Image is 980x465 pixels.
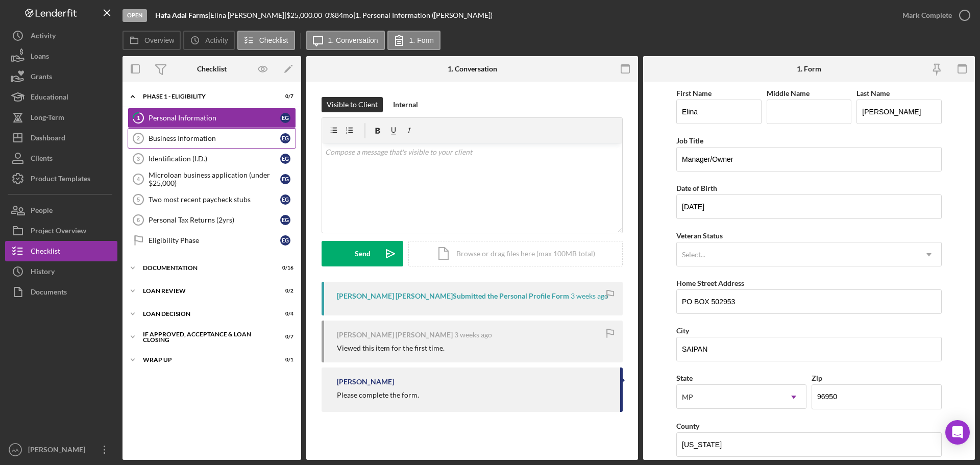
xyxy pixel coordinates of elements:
time: 2025-08-14 05:40 [571,292,608,300]
button: Clients [5,148,117,168]
div: Elina [PERSON_NAME] | [210,11,286,19]
label: Job Title [676,136,703,145]
div: 1. Conversation [448,65,497,73]
div: Two most recent paycheck stubs [149,195,280,204]
div: 0 / 4 [275,311,293,317]
div: Project Overview [31,221,86,243]
label: 1. Form [409,36,434,44]
div: [PERSON_NAME] [26,439,92,462]
a: 1Personal InformationEG [128,108,296,128]
button: Checklist [237,31,295,50]
div: Visible to Client [327,97,378,112]
div: Grants [31,66,52,89]
div: Loan decision [143,311,268,317]
button: 1. Conversation [306,31,385,50]
div: Open Intercom Messenger [945,420,970,445]
button: Checklist [5,241,117,261]
button: Activity [183,31,234,50]
div: E G [280,215,290,225]
div: Microloan business application (under $25,000) [149,171,280,187]
text: AA [12,447,19,453]
button: Dashboard [5,128,117,148]
div: Product Templates [31,168,90,191]
label: Overview [144,36,174,44]
tspan: 6 [137,217,140,223]
tspan: 1 [137,114,140,121]
div: Activity [31,26,56,48]
button: Long-Term [5,107,117,128]
div: Loan Review [143,288,268,294]
div: Send [355,241,371,266]
div: E G [280,235,290,246]
label: 1. Conversation [328,36,378,44]
a: 3Identification (I.D.)EG [128,149,296,169]
div: E G [280,133,290,143]
div: Eligibility Phase [149,236,280,244]
tspan: 3 [137,156,140,162]
div: [PERSON_NAME] [PERSON_NAME] [337,331,453,339]
div: 84 mo [335,11,353,19]
div: 0 / 1 [275,357,293,363]
div: 0 / 2 [275,288,293,294]
div: | 1. Personal Information ([PERSON_NAME]) [353,11,493,19]
div: Documents [31,282,67,305]
div: Select... [682,251,705,259]
button: Overview [122,31,181,50]
a: Eligibility PhaseEG [128,230,296,251]
div: [PERSON_NAME] [PERSON_NAME] Submitted the Personal Profile Form [337,292,569,300]
div: Open [122,9,147,22]
button: People [5,200,117,221]
button: Documents [5,282,117,302]
div: 0 / 7 [275,334,293,340]
div: Dashboard [31,128,65,151]
label: Activity [205,36,228,44]
div: Personal Information [149,114,280,122]
div: $25,000.00 [286,11,325,19]
div: Business Information [149,134,280,142]
div: Checklist [31,241,60,264]
button: Internal [388,97,423,112]
div: 0 / 16 [275,265,293,271]
button: Send [322,241,403,266]
button: Activity [5,26,117,46]
div: [PERSON_NAME] [337,378,394,386]
tspan: 5 [137,197,140,203]
b: Hafa Adai Farms [155,11,208,19]
div: MP [682,393,693,401]
button: Visible to Client [322,97,383,112]
div: 1. Form [797,65,821,73]
button: Mark Complete [892,5,975,26]
label: First Name [676,89,712,97]
label: Date of Birth [676,184,717,192]
div: History [31,261,55,284]
div: Checklist [197,65,227,73]
div: 0 % [325,11,335,19]
tspan: 2 [137,135,140,141]
label: Middle Name [767,89,810,97]
div: Documentation [143,265,268,271]
div: | [155,11,210,19]
time: 2025-08-14 05:38 [454,331,492,339]
button: Project Overview [5,221,117,241]
a: 6Personal Tax Returns (2yrs)EG [128,210,296,230]
label: Home Street Address [676,279,744,287]
tspan: 4 [137,176,140,182]
button: Grants [5,66,117,87]
div: Identification (I.D.) [149,155,280,163]
div: E G [280,174,290,184]
div: E G [280,194,290,205]
label: Zip [812,374,822,382]
button: Loans [5,46,117,66]
label: County [676,422,699,430]
div: If approved, acceptance & loan closing [143,331,268,343]
div: Educational [31,87,68,110]
div: Mark Complete [902,5,952,26]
